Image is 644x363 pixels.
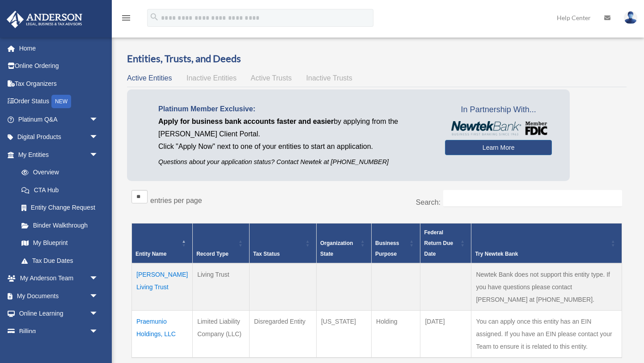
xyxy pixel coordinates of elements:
i: menu [121,13,131,23]
span: arrow_drop_down [89,146,107,164]
a: Entity Change Request [13,199,107,217]
a: Platinum Q&Aarrow_drop_down [6,110,112,128]
label: entries per page [150,197,202,204]
td: Praemunio Holdings, LLC [132,310,193,358]
th: Record Type: Activate to sort [193,223,250,263]
p: by applying from the [PERSON_NAME] Client Portal. [158,115,432,140]
a: My Entitiesarrow_drop_down [6,146,107,164]
span: Organization State [320,240,353,257]
span: arrow_drop_down [89,110,107,129]
a: Binder Walkthrough [13,216,107,234]
span: Tax Status [253,251,280,257]
span: arrow_drop_down [89,287,107,305]
span: In Partnership With... [445,103,552,117]
img: Anderson Advisors Platinum Portal [4,11,85,28]
td: Holding [372,310,420,358]
a: Digital Productsarrow_drop_down [6,128,112,146]
a: CTA Hub [13,181,107,199]
a: Overview [13,164,103,181]
a: Online Learningarrow_drop_down [6,305,112,323]
span: arrow_drop_down [89,270,107,288]
span: Active Trusts [251,74,292,82]
p: Questions about your application status? Contact Newtek at [PHONE_NUMBER] [158,156,432,168]
a: Home [6,39,112,57]
span: Inactive Trusts [306,74,352,82]
td: You can apply once this entity has an EIN assigned. If you have an EIN please contact your Team t... [471,310,622,358]
th: Business Purpose: Activate to sort [372,223,420,263]
span: Federal Return Due Date [424,229,453,257]
span: arrow_drop_down [89,322,107,341]
span: Apply for business bank accounts faster and easier [158,118,334,125]
td: Living Trust [193,263,250,311]
td: [US_STATE] [316,310,371,358]
i: search [149,12,159,22]
span: Inactive Entities [186,74,237,82]
a: Order StatusNEW [6,93,112,111]
span: Record Type [196,251,229,257]
h3: Entities, Trusts, and Deeds [127,52,627,66]
div: Try Newtek Bank [475,249,608,259]
a: Tax Due Dates [13,252,107,270]
a: Online Ordering [6,57,112,75]
td: [DATE] [420,310,471,358]
td: Disregarded Entity [249,310,316,358]
a: My Anderson Teamarrow_drop_down [6,270,112,287]
td: Limited Liability Company (LLC) [193,310,250,358]
th: Federal Return Due Date: Activate to sort [420,223,471,263]
img: NewtekBankLogoSM.png [449,121,547,135]
p: Click "Apply Now" next to one of your entities to start an application. [158,140,432,153]
th: Organization State: Activate to sort [316,223,371,263]
th: Tax Status: Activate to sort [249,223,316,263]
a: Learn More [445,140,552,155]
label: Search: [416,198,441,206]
p: Platinum Member Exclusive: [158,103,432,115]
a: My Blueprint [13,234,107,252]
th: Try Newtek Bank : Activate to sort [471,223,622,263]
div: NEW [51,95,71,108]
img: User Pic [624,11,637,24]
a: Tax Organizers [6,75,112,93]
span: Entity Name [136,251,166,257]
span: Active Entities [127,74,172,82]
a: Billingarrow_drop_down [6,322,112,340]
td: Newtek Bank does not support this entity type. If you have questions please contact [PERSON_NAME]... [471,263,622,311]
a: My Documentsarrow_drop_down [6,287,112,305]
span: arrow_drop_down [89,128,107,147]
td: [PERSON_NAME] Living Trust [132,263,193,311]
th: Entity Name: Activate to invert sorting [132,223,193,263]
span: arrow_drop_down [89,305,107,323]
a: menu [121,16,131,23]
span: Business Purpose [375,240,399,257]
